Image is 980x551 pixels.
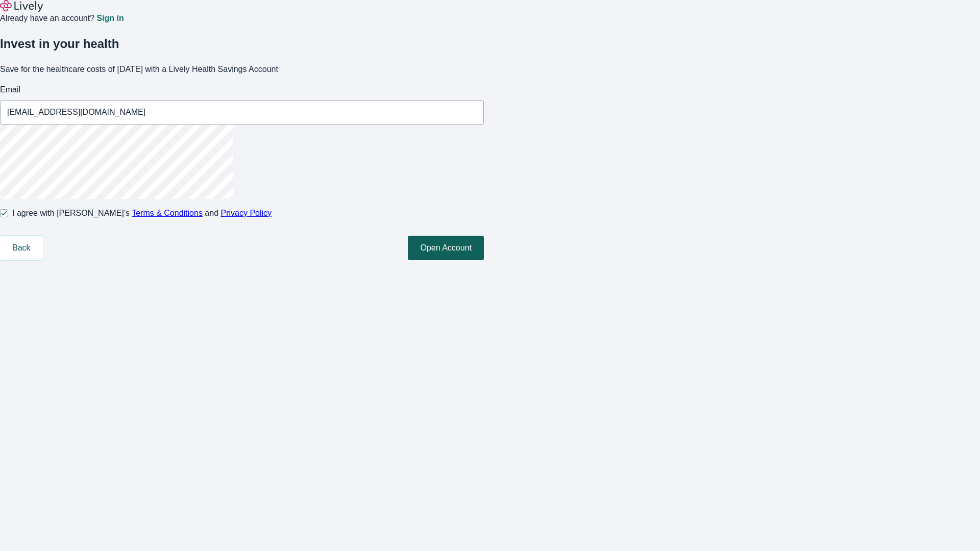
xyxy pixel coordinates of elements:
[221,209,272,217] a: Privacy Policy
[132,209,203,217] a: Terms & Conditions
[408,236,484,260] button: Open Account
[96,14,124,22] a: Sign in
[12,207,272,219] span: I agree with [PERSON_NAME]’s and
